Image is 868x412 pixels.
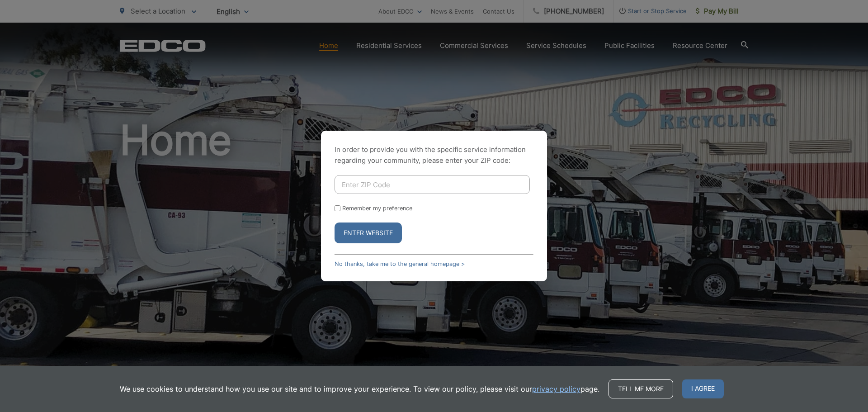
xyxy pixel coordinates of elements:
[335,223,402,243] button: Enter Website
[342,205,412,212] label: Remember my preference
[335,175,530,194] input: Enter ZIP Code
[532,384,580,394] a: privacy policy
[120,384,599,394] p: We use cookies to understand how you use our site and to improve your experience. To view our pol...
[682,379,724,398] span: I agree
[335,260,465,267] a: No thanks, take me to the general homepage >
[335,144,533,166] p: In order to provide you with the specific service information regarding your community, please en...
[609,379,673,398] a: Tell me more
